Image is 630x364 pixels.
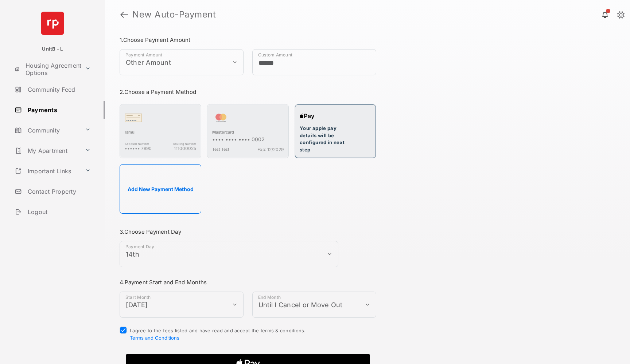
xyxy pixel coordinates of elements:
span: Account Number [125,142,152,146]
span: •••••• 7890 [125,146,152,151]
div: Your apple pay details will be configured in next step [295,104,376,158]
div: ramuAccount Number•••••• 7890Routing Number111000025 [120,104,201,158]
a: Logout [12,203,105,221]
p: UnitB - L [42,45,63,53]
strong: New Auto-Payment [132,10,216,19]
span: Routing Number [173,142,196,146]
a: Community Feed [12,81,105,98]
div: Your apple pay details will be configured in next step [300,125,354,153]
a: Housing Agreement Options [12,60,82,78]
div: Mastercard [212,130,284,136]
a: Payments [12,101,105,119]
button: I agree to the fees listed and have read and accept the terms & conditions. [130,335,179,341]
div: ramu [125,130,196,136]
button: Add New Payment Method [120,164,201,214]
span: Test Test [212,147,229,152]
span: I agree to the fees listed and have read and accept the terms & conditions. [130,328,306,341]
span: Exp: 12/2029 [257,147,284,152]
a: Community [12,122,82,139]
div: •••• •••• •••• 0002 [212,136,284,144]
img: svg+xml;base64,PHN2ZyB4bWxucz0iaHR0cDovL3d3dy53My5vcmcvMjAwMC9zdmciIHdpZHRoPSI2NCIgaGVpZ2h0PSI2NC... [41,12,64,35]
div: Mastercard•••• •••• •••• 0002Test TestExp: 12/2029 [207,104,289,158]
a: Important Links [12,162,82,180]
a: Contact Property [12,183,105,200]
span: 111000025 [173,146,196,151]
h3: 1. Choose Payment Amount [120,36,376,43]
h3: 3. Choose Payment Day [120,228,376,235]
h3: 2. Choose a Payment Method [120,88,376,95]
a: My Apartment [12,142,82,159]
h3: 4. Payment Start and End Months [120,279,376,286]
